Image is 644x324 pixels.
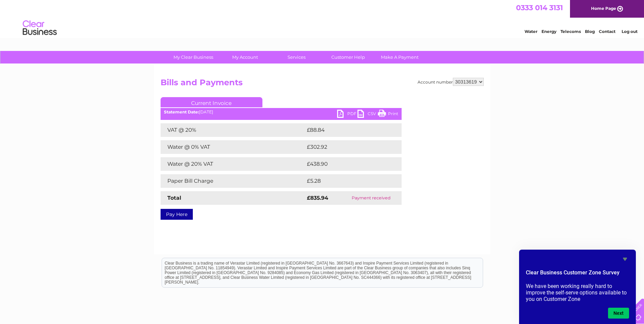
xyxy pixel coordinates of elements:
[161,157,305,171] td: Water @ 20% VAT
[161,78,484,91] h2: Bills and Payments
[22,18,57,38] img: logo.png
[525,29,537,34] a: Water
[161,123,305,137] td: VAT @ 20%
[305,157,390,171] td: £438.90
[307,195,328,201] strong: £835.94
[560,29,581,34] a: Telecoms
[599,29,615,34] a: Contact
[305,123,388,137] td: £88.84
[516,3,563,12] a: 0333 014 3131
[161,140,305,154] td: Water @ 0% VAT
[217,51,273,64] a: My Account
[541,29,556,34] a: Energy
[162,4,483,33] div: Clear Business is a trading name of Verastar Limited (registered in [GEOGRAPHIC_DATA] No. 3667643...
[526,255,629,319] div: Clear Business Customer Zone Survey
[526,283,629,302] p: We have been working really hard to improve the self-serve options available to you on Customer Zone
[526,269,629,280] h2: Clear Business Customer Zone Survey
[269,51,325,64] a: Services
[621,255,629,263] button: Hide survey
[161,110,402,114] div: [DATE]
[305,140,390,154] td: £302.92
[341,191,402,205] td: Payment received
[320,51,376,64] a: Customer Help
[337,110,357,120] a: PDF
[608,308,629,319] button: Next question
[161,97,262,107] a: Current Invoice
[372,51,428,64] a: Make A Payment
[161,174,305,188] td: Paper Bill Charge
[378,110,398,120] a: Print
[164,109,199,114] b: Statement Date:
[622,29,638,34] a: Log out
[357,110,378,120] a: CSV
[167,195,181,201] strong: Total
[161,209,193,220] a: Pay Here
[418,78,484,86] div: Account number
[305,174,386,188] td: £5.28
[585,29,595,34] a: Blog
[165,51,221,64] a: My Clear Business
